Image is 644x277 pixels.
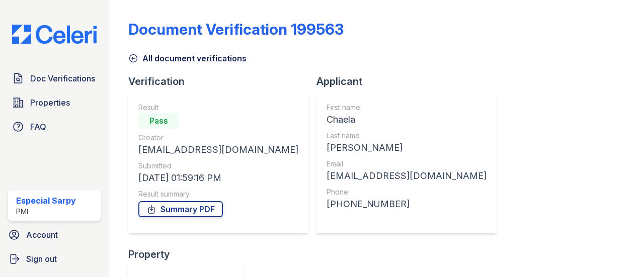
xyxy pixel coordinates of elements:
div: Submitted [138,161,298,171]
span: Properties [30,97,70,109]
div: Verification [128,74,316,88]
a: Sign out [4,249,105,269]
a: Properties [8,93,101,113]
div: Email [327,159,487,169]
span: Doc Verifications [30,72,95,84]
div: Result [138,103,298,113]
span: Sign out [26,253,57,265]
a: Account [4,225,105,245]
div: Pass [138,113,179,129]
div: Phone [327,187,487,197]
span: FAQ [30,121,46,133]
div: Creator [138,133,298,143]
div: [DATE] 01:59:16 PM [138,171,298,185]
a: Doc Verifications [8,68,101,88]
div: Applicant [316,74,505,88]
div: Last name [327,131,487,141]
span: Account [26,229,58,241]
div: [PHONE_NUMBER] [327,197,487,211]
div: Especial Sarpy [16,195,76,207]
div: First name [327,103,487,113]
a: All document verifications [128,52,247,64]
div: Chaela [327,113,487,127]
img: CE_Logo_Blue-a8612792a0a2168367f1c8372b55b34899dd931a85d93a1a3d3e32e68fde9ad4.png [4,25,105,44]
div: [PERSON_NAME] [327,141,487,155]
a: FAQ [8,117,101,137]
div: Document Verification 199563 [128,20,344,38]
div: PMI [16,207,76,217]
div: Result summary [138,189,298,199]
div: [EMAIL_ADDRESS][DOMAIN_NAME] [327,169,487,183]
div: [EMAIL_ADDRESS][DOMAIN_NAME] [138,143,298,157]
div: Property [128,247,251,261]
a: Summary PDF [138,201,223,217]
